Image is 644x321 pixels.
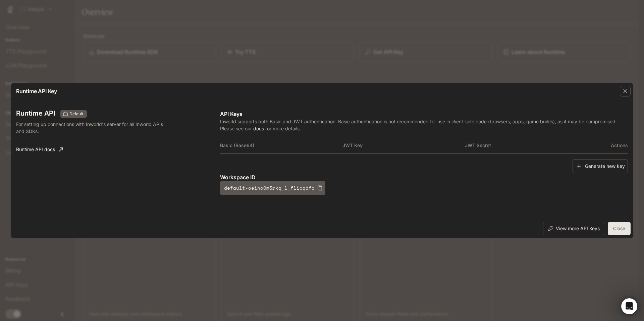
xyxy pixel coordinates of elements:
[253,126,264,131] a: docs
[220,110,628,118] p: API Keys
[67,111,86,117] span: Default
[621,298,637,314] iframe: Intercom live chat
[220,173,628,181] p: Workspace ID
[220,181,325,195] button: default-oeino0m3rxq_l_f1icqdfq
[16,110,55,117] h3: Runtime API
[465,137,587,153] th: JWT Secret
[543,222,605,235] button: View more API Keys
[573,159,628,174] button: Generate new key
[608,222,631,235] button: Close
[587,137,628,153] th: Actions
[60,110,87,118] div: These keys will apply to your current workspace only
[220,118,628,132] p: Inworld supports both Basic and JWT authentication. Basic authentication is not recommended for u...
[342,137,465,153] th: JWT Key
[220,137,342,153] th: Basic (Base64)
[16,121,165,135] p: For setting up connections with Inworld's server for all Inworld APIs and SDKs.
[16,87,57,95] p: Runtime API Key
[13,143,66,156] a: Runtime API docs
